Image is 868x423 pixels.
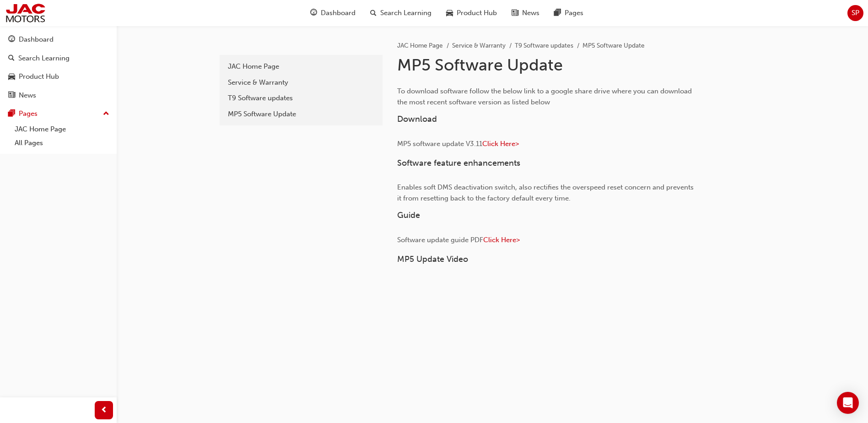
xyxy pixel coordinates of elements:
span: SP [852,8,859,18]
span: news-icon [512,7,518,19]
a: Service & Warranty [452,42,506,49]
span: pages-icon [554,7,561,19]
a: All Pages [11,136,113,150]
h1: MP5 Software Update [397,55,697,75]
span: MP5 software update V3.11 [397,140,482,148]
a: T9 Software updates [223,90,379,106]
button: Pages [4,105,113,122]
img: jac-portal [5,3,46,23]
span: MP5 Update Video [397,254,468,264]
div: Dashboard [19,34,54,45]
span: Software feature enhancements [397,158,520,168]
a: JAC Home Page [11,122,113,136]
span: Software update guide PDF [397,236,483,244]
span: car-icon [8,73,15,81]
a: guage-iconDashboard [303,4,363,22]
div: Search Learning [18,53,70,64]
a: MP5 Software Update [223,106,379,122]
div: T9 Software updates [228,93,374,103]
a: Service & Warranty [223,75,379,91]
a: JAC Home Page [397,42,443,49]
div: Product Hub [19,71,59,82]
span: pages-icon [8,110,15,118]
a: Click Here> [483,236,520,244]
span: Guide [397,210,420,220]
span: up-icon [103,108,109,120]
span: Download [397,114,437,124]
div: Open Intercom Messenger [837,392,859,414]
div: News [19,90,36,101]
span: Enables soft DMS deactivation switch, also rectifies the overspeed reset concern and prevents it ... [397,183,695,202]
a: news-iconNews [504,4,547,22]
span: search-icon [370,7,377,19]
a: T9 Software updates [515,42,573,49]
a: Search Learning [4,50,113,67]
span: Search Learning [380,8,431,18]
span: Pages [565,8,583,18]
a: search-iconSearch Learning [363,4,439,22]
span: car-icon [446,7,453,19]
span: news-icon [8,92,15,100]
span: Dashboard [321,8,356,18]
a: Dashboard [4,31,113,48]
div: JAC Home Page [228,61,374,72]
span: News [522,8,539,18]
a: Product Hub [4,68,113,85]
span: prev-icon [101,405,108,416]
a: pages-iconPages [547,4,591,22]
button: SP [847,5,863,21]
a: News [4,87,113,104]
span: guage-icon [310,7,317,19]
span: Product Hub [457,8,497,18]
span: guage-icon [8,36,15,44]
span: search-icon [8,54,15,63]
button: DashboardSearch LearningProduct HubNews [4,29,113,105]
a: Click Here> [482,140,519,148]
div: MP5 Software Update [228,109,374,119]
div: Pages [19,108,38,119]
span: To download software follow the below link to a google share drive where you can download the mos... [397,87,694,106]
a: car-iconProduct Hub [439,4,504,22]
div: Service & Warranty [228,77,374,88]
a: JAC Home Page [223,59,379,75]
li: MP5 Software Update [582,41,645,51]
